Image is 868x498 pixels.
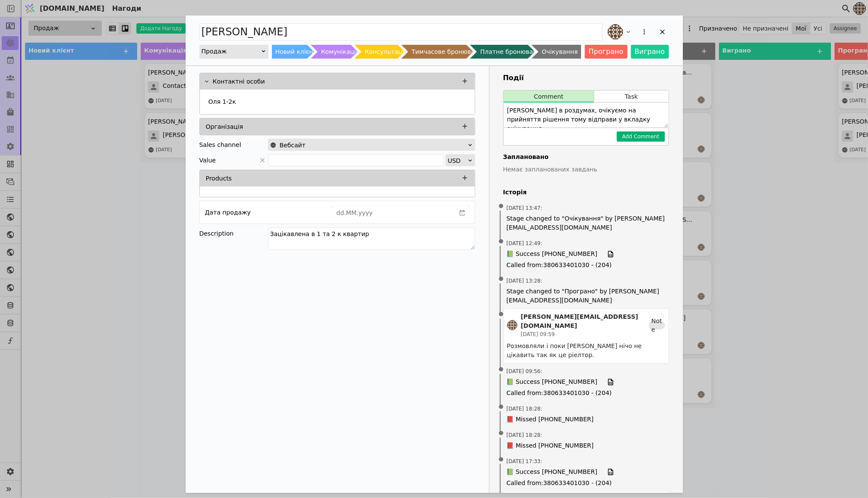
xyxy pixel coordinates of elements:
div: Продаж [202,45,261,57]
textarea: [PERSON_NAME] в роздумах, очікуємо на прийняття рішення тому відправи у вкладку очікування [504,103,669,128]
span: [DATE] 09:56 : [507,367,543,375]
img: an [507,320,518,330]
span: 📗 Success [PHONE_NUMBER] [507,467,597,477]
span: 📗 Success [PHONE_NUMBER] [507,249,597,259]
div: [PERSON_NAME][EMAIL_ADDRESS][DOMAIN_NAME] [521,312,649,330]
span: Stage changed to "Очікування" by [PERSON_NAME][EMAIL_ADDRESS][DOMAIN_NAME] [507,214,666,232]
span: • [497,423,505,445]
span: [DATE] 12:49 : [507,240,543,247]
span: Stage changed to "Програно" by [PERSON_NAME][EMAIL_ADDRESS][DOMAIN_NAME] [507,287,666,305]
span: Called from : 380633401030 - (204) [507,479,666,488]
div: Новий клієнт [275,45,317,59]
div: Дата продажу [205,206,251,218]
span: [DATE] 13:28 : [507,277,543,285]
span: • [497,396,505,418]
span: • [497,304,505,326]
p: Організація [206,122,243,131]
button: Task [594,90,668,103]
div: Очікування [542,45,578,59]
div: Консультація [365,45,407,59]
div: Sales channel [199,139,241,151]
div: Description [199,227,268,240]
p: Products [206,174,232,183]
span: [DATE] 17:33 : [507,458,543,465]
div: Add Opportunity [186,16,683,493]
img: an [608,24,623,40]
span: • [497,231,505,253]
span: 📕 Missed [PHONE_NUMBER] [507,415,594,424]
span: Called from : 380633401030 - (204) [507,261,666,270]
p: Оля 1-2к [208,97,236,106]
span: • [497,359,505,381]
span: Value [199,154,216,166]
button: Comment [504,90,594,103]
textarea: Зацікавлена в 1 та 2 к квартир [268,227,475,250]
span: Note [651,317,662,334]
span: Called from : 380633401030 - (204) [507,389,666,398]
div: Тимчасове бронювання [412,45,486,59]
span: Вебсайт [280,139,306,151]
span: • [497,268,505,290]
div: USD [448,155,467,167]
div: Розмовляли і поки [PERSON_NAME] нічо не цікавить так як це ріелтор. [507,342,665,360]
span: • [497,196,505,218]
div: Комунікація [321,45,360,59]
span: 📗 Success [PHONE_NUMBER] [507,377,597,387]
button: Програно [585,45,628,59]
span: 📕 Missed [PHONE_NUMBER] [507,441,594,450]
p: Контактні особи [213,77,265,86]
div: [DATE] 09:59 [521,330,649,338]
span: [DATE] 13:47 : [507,204,543,212]
button: Add Comment [617,131,665,142]
button: Виграно [631,45,669,59]
span: [DATE] 18:28 : [507,431,543,439]
img: online-store.svg [270,142,276,148]
h4: Історія [503,188,669,197]
span: • [497,449,505,471]
span: [DATE] 18:28 : [507,405,543,413]
svg: calender simple [459,210,465,216]
input: dd.MM.yyyy [332,207,455,219]
h3: Події [503,73,669,83]
div: Платне бронювання [480,45,545,59]
h4: Заплановано [503,153,669,162]
p: Немає запланованих завдань [503,165,669,174]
